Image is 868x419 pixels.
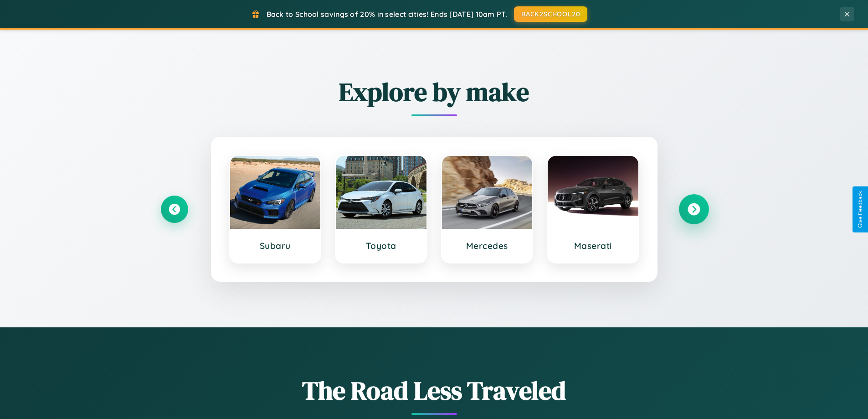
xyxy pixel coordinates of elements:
[451,240,524,251] h3: Mercedes
[239,240,312,251] h3: Subaru
[267,10,507,19] span: Back to School savings of 20% in select cities! Ends [DATE] 10am PT.
[345,240,417,251] h3: Toyota
[857,191,863,228] div: Give Feedback
[161,74,708,109] h2: Explore by make
[161,373,708,408] h1: The Road Less Traveled
[514,6,587,22] button: BACK2SCHOOL20
[557,240,629,251] h3: Maserati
